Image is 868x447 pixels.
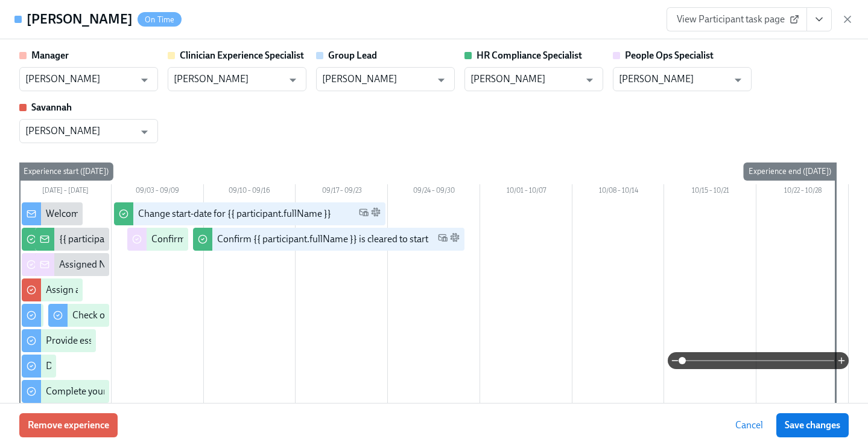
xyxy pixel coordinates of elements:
div: Confirm {{ participant.fullName }} is cleared to start [217,233,428,246]
div: Assign a Clinician Experience Specialist for {{ participant.fullName }} (start-date {{ participan... [46,283,524,297]
a: View Participant task page [667,7,807,31]
div: Experience end ([DATE]) [744,162,836,181]
div: 10/01 – 10/07 [480,184,572,200]
span: Remove experience [28,419,109,431]
button: Open [432,71,451,89]
span: Work Email [438,233,448,246]
div: Provide essential professional documentation [46,334,234,347]
div: 09/03 – 09/09 [112,184,204,200]
div: Confirm cleared by People Ops [151,233,279,246]
strong: People Ops Specialist [625,50,714,61]
div: Complete your drug screening [46,385,171,398]
span: Work Email [359,207,369,221]
button: Save changes [776,413,849,437]
div: 10/22 – 10/28 [756,184,849,200]
div: 10/15 – 10/21 [664,184,756,200]
div: 10/08 – 10/14 [572,184,665,200]
button: Open [729,71,747,89]
button: Open [580,71,599,89]
h4: [PERSON_NAME] [27,10,133,28]
span: On Time [138,15,182,24]
div: Check out our recommended laptop specs [72,309,246,322]
div: {{ participant.fullName }} has filled out the onboarding form [59,233,305,246]
button: Open [135,123,154,141]
button: Cancel [727,413,771,437]
span: Slack [450,233,460,246]
button: Open [284,71,302,89]
span: Cancel [735,419,763,431]
strong: Clinician Experience Specialist [180,50,304,61]
div: [DATE] – [DATE] [19,184,112,200]
div: Change start-date for {{ participant.fullName }} [138,207,331,220]
div: 09/10 – 09/16 [204,184,296,200]
div: Welcome from the Charlie Health Compliance Team 👋 [46,207,273,220]
span: View Participant task page [677,13,797,25]
strong: Manager [31,50,69,61]
strong: Group Lead [328,50,377,61]
div: 09/17 – 09/23 [296,184,388,200]
button: Open [135,71,154,89]
span: Save changes [785,419,840,431]
div: Experience start ([DATE]) [19,162,113,181]
div: Assigned New Hire [59,258,138,271]
span: Slack [371,207,381,221]
div: 09/24 – 09/30 [388,184,480,200]
button: Remove experience [19,413,118,437]
button: View task page [806,7,832,31]
strong: Savannah [31,101,72,113]
strong: HR Compliance Specialist [477,50,582,61]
